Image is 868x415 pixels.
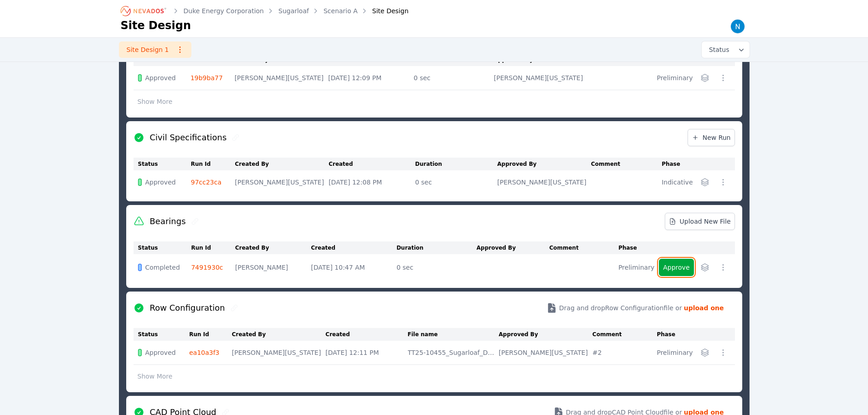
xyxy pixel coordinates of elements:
div: 0 sec [414,73,489,82]
th: Created By [235,158,329,170]
td: [PERSON_NAME][US_STATE] [235,66,329,90]
th: Comment [549,241,618,254]
td: [PERSON_NAME][US_STATE] [494,66,588,90]
div: Preliminary [618,263,654,272]
h2: Row Configuration [150,302,225,314]
h1: Site Design [121,18,191,33]
h2: Bearings [150,215,186,228]
button: Drag and dropRow Configurationfile or upload one [535,295,734,321]
div: 0 sec [415,178,493,187]
th: Created [311,241,397,254]
td: [PERSON_NAME][US_STATE] [499,341,593,365]
td: [DATE] 12:11 PM [325,341,407,365]
th: Comment [592,328,657,341]
span: New Run [692,133,731,142]
a: Site Design 1 [119,41,191,58]
span: Upload New File [669,217,731,226]
div: Preliminary [657,73,693,82]
a: Duke Energy Corporation [184,6,264,15]
a: ea10a3f3 [189,349,219,356]
a: New Run [688,129,735,146]
th: Status [134,328,190,341]
td: [PERSON_NAME] [235,254,311,281]
div: Site Design [360,6,409,15]
img: Nick Rompala [730,19,745,34]
td: [DATE] 12:09 PM [328,66,414,90]
th: Created By [235,241,311,254]
span: Drag and drop Row Configuration file or [559,303,682,313]
strong: upload one [684,303,724,313]
div: 0 sec [396,263,472,272]
th: Approved By [477,241,550,254]
td: [DATE] 10:47 AM [311,254,397,281]
a: 19b9ba77 [190,74,223,82]
button: Approve [659,259,693,276]
span: Completed [145,263,180,272]
h2: Civil Specifications [150,131,227,144]
th: Duration [396,241,477,254]
th: Created [325,328,407,341]
td: [PERSON_NAME][US_STATE] [232,341,326,365]
div: TT25-10455_Sugarloaf_Duke_Energy_Corporation_A_CanadianSolar-CS7N-700TB-AG_96M_18LE_60West_PDPDes... [408,348,494,357]
td: [DATE] 12:08 PM [329,170,415,194]
th: Created [329,158,415,170]
th: Phase [618,241,659,254]
th: Phase [662,158,697,170]
th: Phase [657,328,697,341]
button: Status [702,41,750,58]
a: 7491930c [191,264,223,271]
a: Sugarloaf [278,6,309,15]
th: Approved By [497,158,591,170]
div: #2 [592,348,652,357]
div: Indicative [662,178,693,187]
th: Status [134,158,191,170]
span: Approved [145,73,176,82]
th: Status [134,241,191,254]
span: Status [705,45,729,54]
div: Preliminary [657,348,693,357]
th: Run Id [191,158,235,170]
button: Show More [134,93,177,110]
th: File name [408,328,499,341]
th: Run Id [189,328,232,341]
th: Approved By [499,328,593,341]
td: [PERSON_NAME][US_STATE] [235,170,329,194]
a: Upload New File [665,213,735,230]
span: Approved [145,348,176,357]
th: Duration [415,158,497,170]
nav: Breadcrumb [121,4,409,18]
a: 97cc23ca [191,179,221,186]
th: Run Id [191,241,235,254]
td: [PERSON_NAME][US_STATE] [497,170,591,194]
a: Scenario A [324,6,358,15]
button: Show More [134,368,177,385]
span: Approved [145,178,176,187]
th: Created By [232,328,326,341]
th: Comment [591,158,662,170]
